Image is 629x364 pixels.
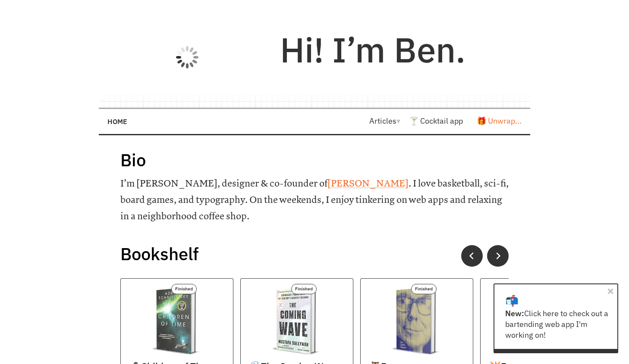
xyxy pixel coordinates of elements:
h1: Bio [120,149,509,171]
p: Finished [411,284,437,294]
a: 📬 New:Click here to check out a bartending web app I'm working on! [505,293,613,340]
a: 🍸 Cocktail app [409,116,463,126]
p: I’m [PERSON_NAME], designer & co-founder of . I love basketball, sci-fi, board games, and typogra... [120,175,509,224]
a: 🎁 Unwrap... [477,116,522,126]
h1: Hi! I’m Ben. [239,27,506,72]
span: ▾ [396,116,400,126]
strong: New: [505,308,524,318]
p: Finished [171,284,197,294]
div: 📬 [505,293,613,308]
p: Click here to check out a bartending web app I'm working on! [505,308,613,340]
a: Articles [369,116,409,126]
a: [PERSON_NAME] [327,178,409,189]
p: Finished [291,284,317,294]
a: Home [107,113,127,129]
h1: Bookshelf [120,243,509,265]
